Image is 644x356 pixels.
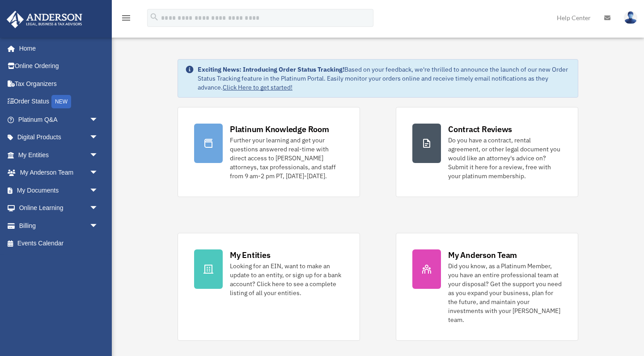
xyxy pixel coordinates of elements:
a: Platinum Knowledge Room Further your learning and get your questions answered real-time with dire... [178,107,360,197]
a: My Anderson Team Did you know, as a Platinum Member, you have an entire professional team at your... [396,233,578,341]
div: My Anderson Team [448,249,517,261]
span: arrow_drop_down [89,199,107,218]
div: Did you know, as a Platinum Member, you have an entire professional team at your disposal? Get th... [448,262,562,324]
a: My Entities Looking for an EIN, want to make an update to an entity, or sign up for a bank accoun... [178,233,360,341]
img: User Pic [624,11,637,24]
a: Platinum Q&Aarrow_drop_down [6,111,112,129]
div: Contract Reviews [448,124,512,135]
a: Digital Productsarrow_drop_down [6,129,112,146]
div: Further your learning and get your questions answered real-time with direct access to [PERSON_NAM... [230,136,343,180]
a: menu [121,16,131,23]
div: Platinum Knowledge Room [230,124,329,135]
a: Online Learningarrow_drop_down [6,199,112,217]
div: Do you have a contract, rental agreement, or other legal document you would like an attorney's ad... [448,136,562,180]
a: My Entitiesarrow_drop_down [6,146,112,164]
span: arrow_drop_down [89,146,107,164]
a: Order StatusNEW [6,93,112,111]
a: My Documentsarrow_drop_down [6,181,112,199]
div: NEW [51,95,71,108]
div: My Entities [230,249,270,261]
span: arrow_drop_down [89,217,107,235]
img: Anderson Advisors Platinum Portal [4,11,85,28]
a: Events Calendar [6,235,112,253]
strong: Exciting News: Introducing Order Status Tracking! [198,65,344,73]
a: Online Ordering [6,57,112,75]
span: arrow_drop_down [89,181,107,200]
a: Billingarrow_drop_down [6,217,112,235]
span: arrow_drop_down [89,129,107,147]
span: arrow_drop_down [89,164,107,182]
a: Tax Organizers [6,75,112,93]
i: menu [121,13,131,23]
i: search [149,12,159,22]
a: Contract Reviews Do you have a contract, rental agreement, or other legal document you would like... [396,107,578,197]
div: Based on your feedback, we're thrilled to announce the launch of our new Order Status Tracking fe... [198,65,571,92]
span: arrow_drop_down [89,111,107,129]
div: Looking for an EIN, want to make an update to an entity, or sign up for a bank account? Click her... [230,262,343,297]
a: My Anderson Teamarrow_drop_down [6,164,112,182]
a: Click Here to get started! [223,83,292,91]
a: Home [6,39,107,57]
